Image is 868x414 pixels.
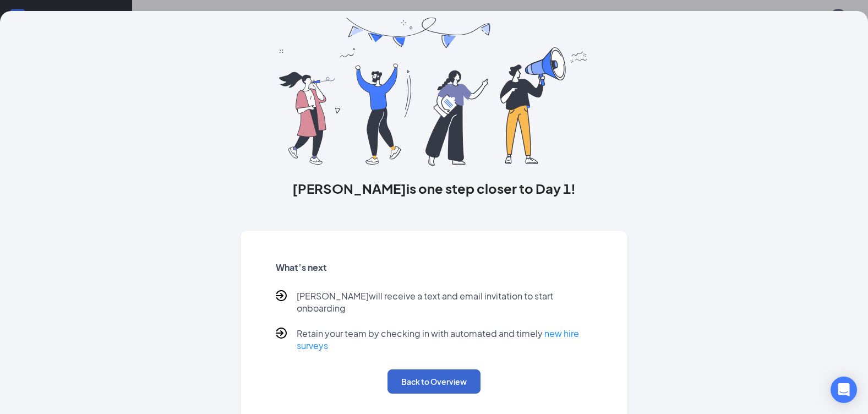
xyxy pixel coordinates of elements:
[831,377,857,403] div: Open Intercom Messenger
[241,179,628,198] h3: [PERSON_NAME] is one step closer to Day 1!
[276,262,593,274] h5: What’s next
[297,328,579,351] a: new hire surveys
[387,369,481,394] button: Back to Overview
[297,328,593,352] p: Retain your team by checking in with automated and timely
[297,290,593,314] p: [PERSON_NAME] will receive a text and email invitation to start onboarding
[279,18,589,166] img: you are all set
